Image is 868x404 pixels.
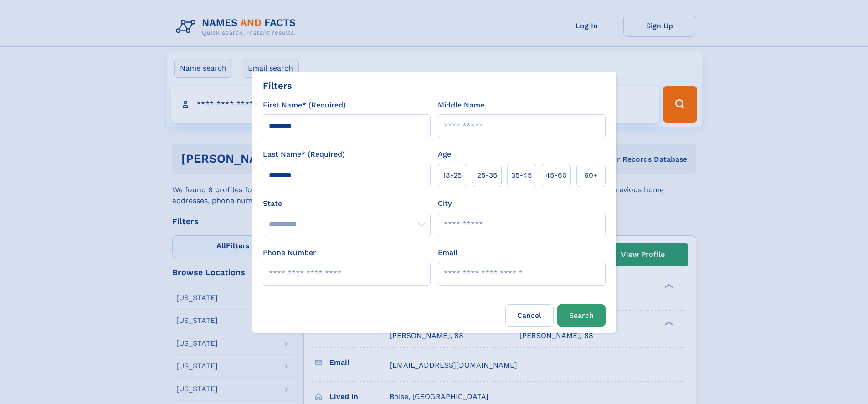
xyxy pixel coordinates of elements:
[511,170,532,181] span: 35‑45
[443,170,462,181] span: 18‑25
[584,170,598,181] span: 60+
[438,198,452,209] label: City
[438,149,451,160] label: Age
[438,247,457,258] label: Email
[505,304,554,327] label: Cancel
[545,170,567,181] span: 45‑60
[557,304,606,327] button: Search
[263,100,346,111] label: First Name* (Required)
[263,247,316,258] label: Phone Number
[263,149,345,160] label: Last Name* (Required)
[263,79,292,92] div: Filters
[438,100,484,111] label: Middle Name
[477,170,497,181] span: 25‑35
[263,198,431,209] label: State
